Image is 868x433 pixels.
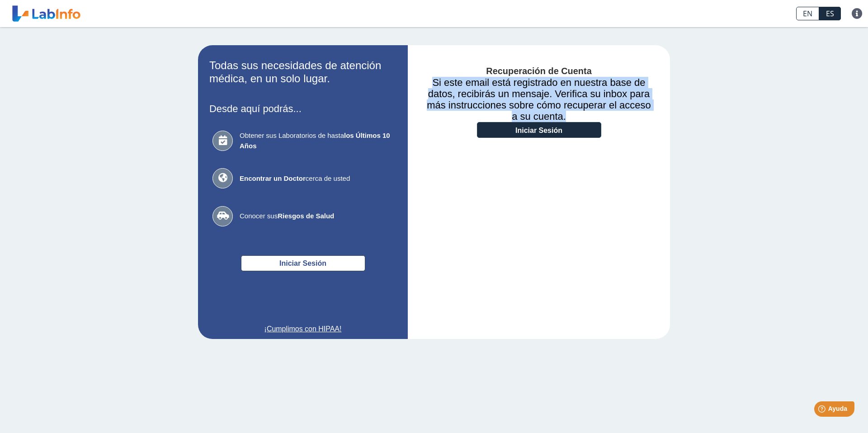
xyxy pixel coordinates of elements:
a: ES [819,7,841,20]
h3: Si este email está registrado en nuestra base de datos, recibirás un mensaje. Verifica su inbox p... [421,77,656,122]
a: ¡Cumplimos con HIPAA! [209,324,396,334]
iframe: Help widget launcher [788,398,858,423]
b: los Últimos 10 Años [240,132,390,150]
b: Encontrar un Doctor [240,174,306,182]
span: Obtener sus Laboratorios de hasta [240,131,393,151]
h3: Desde aquí podrás... [209,103,396,114]
h4: Recuperación de Cuenta [421,66,656,77]
span: cerca de usted [240,174,393,184]
h2: Todas sus necesidades de atención médica, en un solo lugar. [209,59,396,85]
span: Conocer sus [240,211,393,221]
b: Riesgos de Salud [278,212,334,220]
a: EN [796,7,819,20]
button: Iniciar Sesión [241,255,365,271]
a: Iniciar Sesión [477,122,601,138]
